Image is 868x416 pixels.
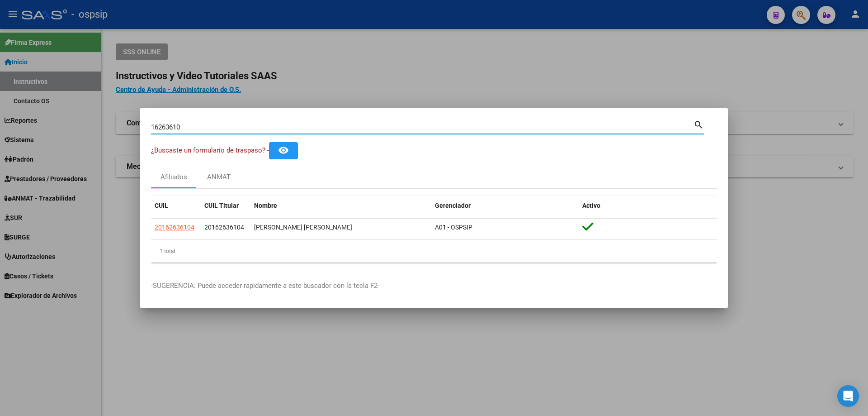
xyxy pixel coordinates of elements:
[204,224,244,231] span: 20162636104
[207,172,231,182] div: ANMAT
[278,145,289,156] mat-icon: remove_red_eye
[254,202,277,209] span: Nombre
[151,146,269,154] span: ¿Buscaste un formulario de traspaso? -
[693,119,704,129] mat-icon: search
[160,172,187,182] div: Afiliados
[201,196,250,215] datatable-header-cell: CUIL Titular
[254,222,428,233] div: [PERSON_NAME] [PERSON_NAME]
[431,196,579,215] datatable-header-cell: Gerenciador
[151,281,717,291] p: -SUGERENCIA: Puede acceder rapidamente a este buscador con la tecla F2-
[579,196,717,215] datatable-header-cell: Activo
[151,196,201,215] datatable-header-cell: CUIL
[155,202,168,209] span: CUIL
[435,202,471,209] span: Gerenciador
[204,202,239,209] span: CUIL Titular
[250,196,431,215] datatable-header-cell: Nombre
[582,202,600,209] span: Activo
[435,224,472,231] span: A01 - OSPSIP
[151,240,717,263] div: 1 total
[155,224,194,231] span: 20162636104
[837,385,859,407] div: Open Intercom Messenger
